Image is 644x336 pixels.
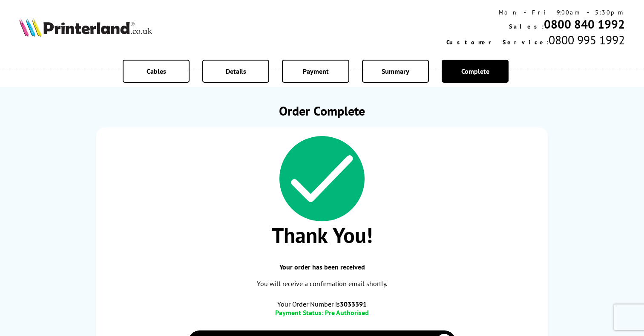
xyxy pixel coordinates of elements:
span: Complete [461,67,489,75]
span: Pre Authorised [325,308,369,317]
span: Cables [147,67,166,75]
span: Thank You! [105,221,539,249]
img: Printerland Logo [19,18,152,37]
h1: Order Complete [96,102,548,119]
div: Mon - Fri 9:00am - 5:30pm [446,9,625,16]
b: 3033391 [340,300,367,308]
span: 0800 995 1992 [549,32,625,48]
span: Summary [382,67,409,75]
span: Your Order Number is [105,300,539,308]
a: 0800 840 1992 [544,16,625,32]
span: Payment [303,67,329,75]
span: Sales: [509,23,544,30]
span: Customer Service: [446,38,549,46]
span: Payment Status: [275,308,323,317]
span: Your order has been received [105,263,539,271]
span: Details [226,67,246,75]
p: You will receive a confirmation email shortly. [105,278,539,290]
